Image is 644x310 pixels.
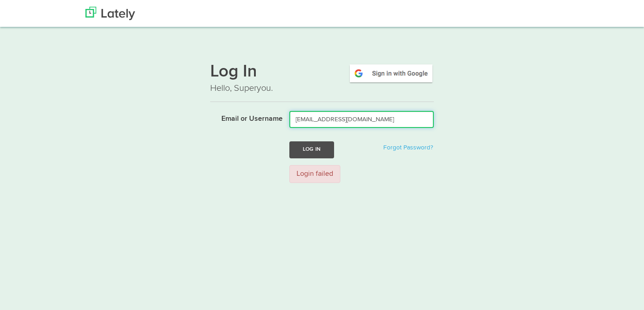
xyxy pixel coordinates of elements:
img: google-signin.png [348,63,434,84]
input: Email or Username [289,111,434,128]
div: Login failed [289,165,340,183]
p: Hello, Superyou. [210,82,434,95]
label: Email or Username [203,111,283,124]
a: Forgot Password? [383,144,433,151]
img: Lately [85,7,135,20]
button: Log In [289,141,334,158]
h1: Log In [210,63,434,82]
